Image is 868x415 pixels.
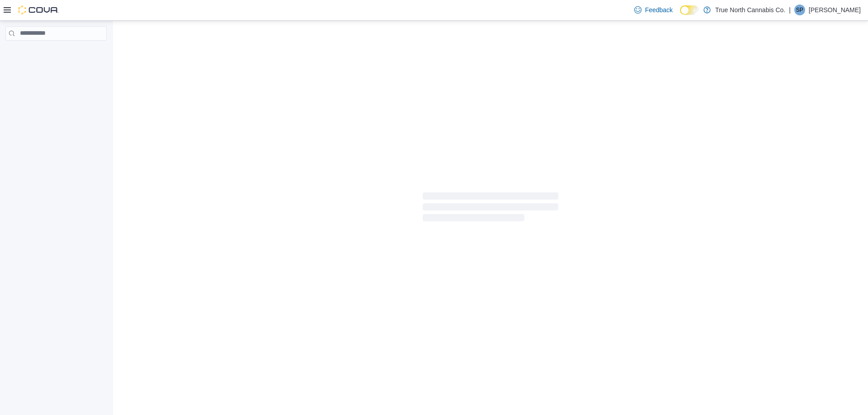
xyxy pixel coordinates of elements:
span: Feedback [645,5,673,14]
p: True North Cannabis Co. [715,5,785,15]
span: SP [796,5,803,15]
p: | [789,5,791,15]
p: [PERSON_NAME] [809,5,861,15]
div: Steven Park [794,5,805,15]
input: Dark Mode [680,5,699,15]
img: Cova [18,5,59,14]
span: Loading [423,194,558,223]
nav: Complex example [5,42,107,64]
a: Feedback [631,1,676,19]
